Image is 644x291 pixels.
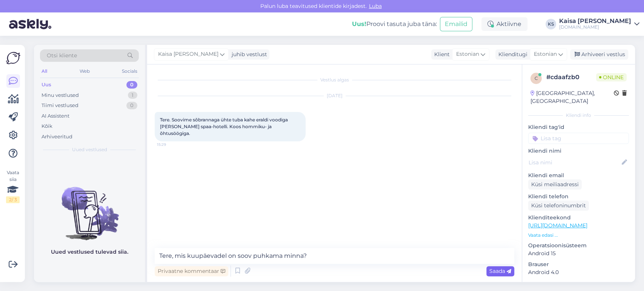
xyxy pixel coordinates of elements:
[528,214,629,222] p: Klienditeekond
[367,3,384,9] span: Luba
[155,248,514,264] textarea: Tere, mis kuupäevadel on soov puhkama minna?
[6,169,20,203] div: Vaata siia
[456,50,479,58] span: Estonian
[559,24,631,30] div: [DOMAIN_NAME]
[535,75,538,81] span: c
[546,73,596,82] div: # cdaafzb0
[528,123,629,131] p: Kliendi tag'id
[528,250,629,257] p: Android 15
[431,51,450,58] div: Klient
[155,77,514,83] div: Vestlus algas
[528,201,589,211] div: Küsi telefoninumbrit
[6,196,20,203] div: 2 / 3
[126,81,137,89] div: 0
[78,66,91,76] div: Web
[495,51,527,58] div: Klienditugi
[528,112,629,119] div: Kliendi info
[41,92,79,99] div: Minu vestlused
[528,222,587,229] a: [URL][DOMAIN_NAME]
[352,20,437,29] div: Proovi tasuta juba täna:
[489,268,511,274] span: Saada
[529,158,620,167] input: Lisa nimi
[481,17,527,31] div: Aktiivne
[47,52,77,60] span: Otsi kliente
[528,133,629,144] input: Lisa tag
[528,147,629,155] p: Kliendi nimi
[6,51,20,65] img: Askly Logo
[155,92,514,99] div: [DATE]
[440,17,472,31] button: Emailid
[528,172,629,179] p: Kliendi email
[559,18,631,24] div: Kaisa [PERSON_NAME]
[546,19,556,29] div: KS
[559,18,639,30] a: Kaisa [PERSON_NAME][DOMAIN_NAME]
[41,123,52,130] div: Kõik
[528,268,629,276] p: Android 4.0
[352,20,366,28] b: Uus!
[596,73,627,81] span: Online
[41,133,72,141] div: Arhiveeritud
[41,102,78,109] div: Tiimi vestlused
[528,193,629,201] p: Kliendi telefon
[128,92,137,99] div: 1
[120,66,139,76] div: Socials
[528,179,582,190] div: Küsi meiliaadressi
[40,66,49,76] div: All
[530,89,614,105] div: [GEOGRAPHIC_DATA], [GEOGRAPHIC_DATA]
[528,242,629,250] p: Operatsioonisüsteem
[41,112,69,120] div: AI Assistent
[157,142,185,147] span: 15:29
[229,51,267,58] div: juhib vestlust
[34,173,145,241] img: No chats
[570,49,628,60] div: Arhiveeri vestlus
[41,81,51,89] div: Uus
[158,50,218,58] span: Kaisa [PERSON_NAME]
[528,260,629,268] p: Brauser
[126,102,137,109] div: 0
[534,50,557,58] span: Estonian
[51,248,128,256] p: Uued vestlused tulevad siia.
[160,117,289,136] span: Tere. Soovime sõbrannaga ühte tuba kahe eraldi voodiga [PERSON_NAME] spaa-hotelli. Koos hommiku- ...
[72,146,107,153] span: Uued vestlused
[155,266,228,276] div: Privaatne kommentaar
[528,232,629,239] p: Vaata edasi ...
